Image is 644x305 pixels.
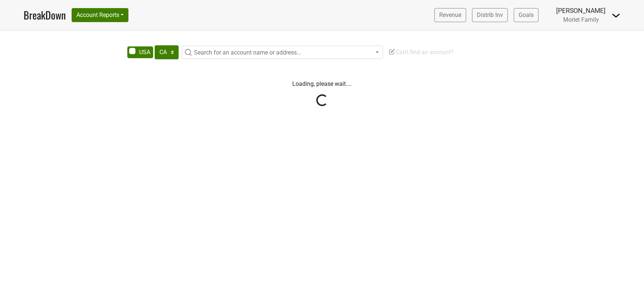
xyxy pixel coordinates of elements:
[556,6,606,15] div: [PERSON_NAME]
[563,16,599,23] span: Morlet Family
[472,8,508,22] a: Distrib Inv
[388,48,396,55] img: Edit
[24,7,66,23] a: BreakDown
[194,49,301,56] span: Search for an account name or address...
[117,80,527,88] p: Loading, please wait....
[72,8,128,22] button: Account Reports
[434,8,466,22] a: Revenue
[514,8,538,22] a: Goals
[612,11,620,20] img: Dropdown Menu
[388,49,454,56] span: Can't find an account?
